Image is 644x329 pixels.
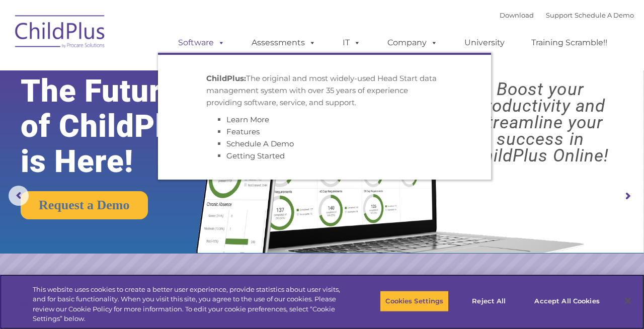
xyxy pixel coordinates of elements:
rs-layer: The Future of ChildPlus is Here! [21,73,226,179]
a: Learn More [226,115,269,124]
font: | [500,11,634,19]
strong: ChildPlus: [206,73,246,83]
a: Getting Started [226,151,285,160]
a: University [454,33,515,53]
a: Training Scramble!! [521,33,617,53]
button: Reject All [457,291,520,312]
a: Software [168,33,235,53]
div: This website uses cookies to create a better user experience, provide statistics about user visit... [33,285,354,324]
a: Assessments [242,33,326,53]
button: Close [617,290,639,312]
a: Schedule A Demo [226,139,294,148]
a: Schedule A Demo [575,11,634,19]
button: Cookies Settings [380,291,449,312]
span: Phone number [140,108,183,115]
a: Support [546,11,573,19]
a: IT [333,33,371,53]
p: The original and most widely-used Head Start data management system with over 35 years of experie... [206,72,443,109]
span: Last name [140,66,171,74]
button: Accept All Cookies [529,291,605,312]
img: ChildPlus by Procare Solutions [10,8,111,58]
a: Request a Demo [21,191,148,219]
rs-layer: Boost your productivity and streamline your success in ChildPlus Online! [445,81,636,164]
a: Download [500,11,534,19]
a: Company [377,33,448,53]
a: Features [226,127,260,136]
